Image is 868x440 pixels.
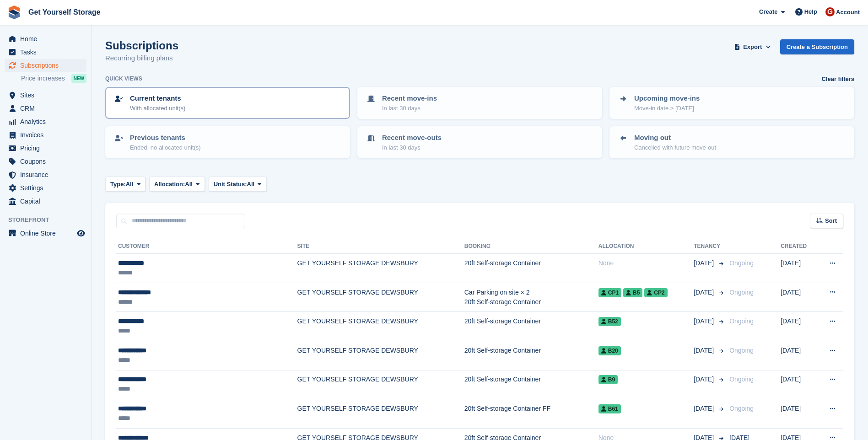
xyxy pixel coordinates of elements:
span: Ongoing [729,289,754,296]
button: Allocation: All [149,177,205,192]
a: menu [5,89,86,102]
span: All [185,180,193,189]
img: James Brocklehurst [825,7,835,16]
span: [DATE] [694,288,716,297]
p: In last 30 days [382,104,437,113]
a: Create a Subscription [780,39,854,54]
a: menu [5,182,86,194]
h6: Quick views [105,75,142,83]
span: Pricing [20,142,75,155]
p: In last 30 days [382,143,442,152]
span: Price increases [21,74,65,83]
span: Help [804,7,817,16]
a: menu [5,129,86,141]
th: Booking [464,239,598,254]
p: Previous tenants [130,133,201,143]
td: GET YOURSELF STORAGE DEWSBURY [297,283,464,312]
h1: Subscriptions [105,39,178,52]
p: Ended, no allocated unit(s) [130,143,201,152]
td: Car Parking on site × 2 20ft Self-storage Container [464,283,598,312]
span: B20 [598,346,621,355]
p: Moving out [634,133,716,143]
span: Subscriptions [20,59,75,72]
span: Type: [110,180,126,189]
a: Clear filters [821,75,854,84]
span: Capital [20,195,75,208]
td: 20ft Self-storage Container [464,254,598,283]
button: Unit Status: All [209,177,267,192]
span: Tasks [20,46,75,59]
a: Get Yourself Storage [25,5,104,20]
a: menu [5,46,86,59]
td: GET YOURSELF STORAGE DEWSBURY [297,254,464,283]
a: menu [5,115,86,128]
span: All [247,180,255,189]
a: menu [5,142,86,155]
span: B5 [623,288,642,297]
td: GET YOURSELF STORAGE DEWSBURY [297,370,464,399]
p: Current tenants [130,93,185,104]
td: [DATE] [781,341,817,370]
td: 20ft Self-storage Container [464,341,598,370]
span: Settings [20,182,75,194]
span: Unit Status: [214,180,247,189]
a: Previous tenants Ended, no allocated unit(s) [106,127,349,157]
span: Storefront [8,215,91,225]
img: stora-icon-8386f47178a22dfd0bd8f6a31ec36ba5ce8667c1dd55bd0f319d3a0aa187defe.svg [7,5,21,19]
div: NEW [71,74,86,83]
a: Upcoming move-ins Move-in date > [DATE] [610,88,853,118]
td: GET YOURSELF STORAGE DEWSBURY [297,341,464,370]
span: Ongoing [729,347,754,354]
span: Create [759,7,777,16]
td: [DATE] [781,370,817,399]
a: Recent move-outs In last 30 days [358,127,601,157]
td: [DATE] [781,283,817,312]
p: Upcoming move-ins [634,93,700,104]
a: menu [5,59,86,72]
span: Coupons [20,155,75,168]
a: Current tenants With allocated unit(s) [106,88,349,118]
td: 20ft Self-storage Container [464,370,598,399]
span: B52 [598,317,621,326]
th: Created [781,239,817,254]
td: GET YOURSELF STORAGE DEWSBURY [297,399,464,429]
th: Tenancy [694,239,726,254]
td: [DATE] [781,399,817,429]
span: [DATE] [694,346,716,355]
td: 20ft Self-storage Container [464,312,598,341]
span: B9 [598,375,618,384]
p: Move-in date > [DATE] [634,104,700,113]
span: Analytics [20,115,75,128]
span: Sites [20,89,75,102]
span: Invoices [20,129,75,141]
a: menu [5,227,86,240]
a: menu [5,155,86,168]
a: menu [5,32,86,45]
a: menu [5,102,86,115]
span: B61 [598,404,621,413]
th: Allocation [598,239,694,254]
td: [DATE] [781,312,817,341]
span: [DATE] [694,317,716,326]
span: Account [836,8,860,17]
p: With allocated unit(s) [130,104,185,113]
span: Online Store [20,227,75,240]
span: Allocation: [154,180,185,189]
th: Customer [116,239,297,254]
span: CRM [20,102,75,115]
td: 20ft Self-storage Container FF [464,399,598,429]
th: Site [297,239,464,254]
p: Cancelled with future move-out [634,143,716,152]
span: Ongoing [729,405,754,412]
span: Insurance [20,168,75,181]
span: Sort [825,216,837,225]
a: Recent move-ins In last 30 days [358,88,601,118]
div: None [598,258,694,268]
span: CP2 [644,288,667,297]
a: menu [5,195,86,208]
p: Recent move-outs [382,133,442,143]
a: Preview store [75,228,86,239]
span: Home [20,32,75,45]
span: [DATE] [694,258,716,268]
a: Price increases NEW [21,73,86,83]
